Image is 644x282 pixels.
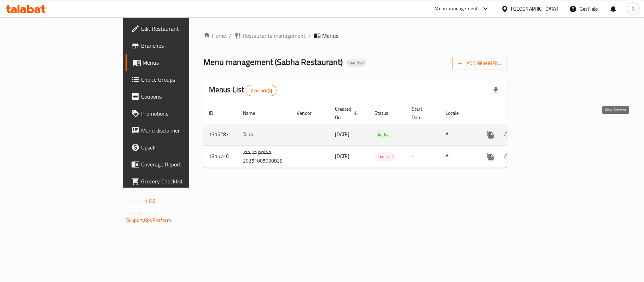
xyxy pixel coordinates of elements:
td: - [406,145,440,168]
nav: breadcrumb [203,31,507,40]
span: ID [209,109,222,117]
span: Grocery Checklist [141,177,225,186]
span: Start Date [412,105,431,122]
button: Change Status [499,148,516,165]
span: Choice Groups [141,75,225,84]
span: [DATE] [335,130,349,139]
a: Choice Groups [126,71,230,88]
span: Menu disclaimer [141,126,225,135]
a: Coverage Report [126,156,230,173]
th: Actions [476,102,556,124]
button: Change Status [499,126,516,143]
span: Inactive [346,60,367,66]
span: Coverage Report [141,160,225,169]
span: Name [243,109,265,117]
span: Edit Restaurant [141,24,225,33]
span: Upsell [141,143,225,152]
span: [DATE] [335,152,349,161]
a: Promotions [126,105,230,122]
span: Restaurants management [243,31,306,40]
div: Active [375,130,393,139]
td: - [406,124,440,145]
a: Menu disclaimer [126,122,230,139]
td: مطعم صابحه, 20251005080828 [237,145,291,168]
span: Active [375,131,393,139]
a: Edit Restaurant [126,20,230,37]
span: Locale [446,109,468,117]
span: Coupons [141,92,225,101]
span: Status [375,109,398,117]
span: Menus [143,58,225,67]
a: Menus [126,54,230,71]
span: R [632,5,635,13]
button: more [482,126,499,143]
td: Taha [237,124,291,145]
td: All [440,124,476,145]
a: Support.OpsPlatform [126,216,171,225]
li: / [308,31,311,40]
span: Branches [141,41,225,50]
td: All [440,145,476,168]
div: [GEOGRAPHIC_DATA] [511,5,558,13]
h2: Menus List [209,84,277,96]
div: Total records count [246,85,277,96]
a: Coupons [126,88,230,105]
span: Inactive [375,153,396,161]
button: Add New Menu [452,57,507,70]
span: Promotions [141,109,225,118]
button: more [482,148,499,165]
a: Grocery Checklist [126,173,230,190]
a: Restaurants management [234,31,306,40]
a: Upsell [126,139,230,156]
span: Menus [322,31,338,40]
span: Version: [126,196,144,206]
span: Created On [335,105,360,122]
span: Add New Menu [458,59,501,68]
span: Vendor [297,109,321,117]
span: 2 record(s) [246,87,276,94]
span: Menu management ( Sabha Restaurant ) [203,54,343,70]
div: Inactive [375,152,396,161]
div: Export file [487,82,504,99]
a: Branches [126,37,230,54]
div: Inactive [346,59,367,67]
table: enhanced table [203,102,556,168]
div: Menu-management [435,5,478,13]
span: Get support on: [126,208,159,218]
span: 1.0.0 [145,196,156,206]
